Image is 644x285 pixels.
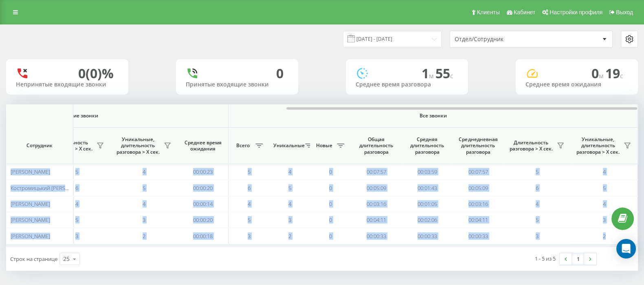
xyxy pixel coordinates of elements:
[357,136,396,155] span: Общая длительность разговора
[143,168,145,175] span: 4
[248,232,251,240] span: 3
[477,9,500,15] span: Клиенты
[178,180,229,196] td: 00:00:20
[75,168,78,175] span: 5
[11,184,91,192] span: Костромицький [PERSON_NAME]
[351,212,402,228] td: 00:04:11
[276,66,284,81] div: 0
[536,184,538,192] span: 6
[402,196,453,212] td: 00:01:05
[591,64,605,82] span: 0
[455,36,552,43] div: Отдел/Сотрудник
[114,136,161,155] span: Уникальные, длительность разговора > Х сек.
[75,232,78,240] span: 3
[599,71,605,80] span: м
[525,81,628,88] div: Среднее время ожидания
[535,254,556,263] div: 1 - 5 из 5
[248,216,251,223] span: 5
[248,200,251,208] span: 4
[288,168,291,175] span: 4
[288,216,291,223] span: 3
[508,139,554,152] span: Длительность разговора > Х сек.
[288,200,291,208] span: 4
[402,164,453,180] td: 00:03:59
[78,66,114,81] div: 0 (0)%
[549,9,602,15] span: Настройки профиля
[536,168,538,175] span: 5
[422,64,435,82] span: 1
[603,200,606,208] span: 4
[356,81,458,88] div: Среднее время разговора
[429,71,435,80] span: м
[253,113,613,119] span: Все звонки
[178,164,229,180] td: 00:00:23
[514,9,535,15] span: Кабинет
[63,255,70,263] div: 25
[329,232,332,240] span: 0
[408,136,446,155] span: Средняя длительность разговора
[178,196,229,212] td: 00:00:14
[402,228,453,244] td: 00:00:33
[143,216,145,223] span: 3
[536,232,538,240] span: 3
[314,142,334,149] span: Новые
[329,184,332,192] span: 0
[288,184,291,192] span: 5
[288,232,291,240] span: 2
[572,253,584,265] a: 1
[184,139,222,152] span: Среднее время ожидания
[143,232,145,240] span: 2
[329,216,332,223] span: 0
[16,81,119,88] div: Непринятые входящие звонки
[143,200,145,208] span: 4
[143,184,145,192] span: 5
[351,228,402,244] td: 00:00:33
[75,184,78,192] span: 6
[453,212,503,228] td: 00:04:11
[351,164,402,180] td: 00:07:57
[11,216,50,223] span: [PERSON_NAME]
[453,180,503,196] td: 00:05:09
[603,216,606,223] span: 3
[248,184,251,192] span: 6
[75,216,78,223] span: 5
[453,196,503,212] td: 00:03:16
[450,71,453,80] span: c
[616,9,633,15] span: Выход
[11,200,50,208] span: [PERSON_NAME]
[329,168,332,175] span: 0
[536,216,538,223] span: 5
[620,71,623,80] span: c
[603,232,606,240] span: 2
[575,136,621,155] span: Уникальные, длительность разговора > Х сек.
[13,142,66,149] span: Сотрудник
[186,81,288,88] div: Принятые входящие звонки
[459,136,497,155] span: Среднедневная длительность разговора
[536,200,538,208] span: 4
[616,239,636,258] div: Open Intercom Messenger
[435,64,453,82] span: 55
[453,164,503,180] td: 00:07:57
[603,184,606,192] span: 5
[75,200,78,208] span: 4
[351,196,402,212] td: 00:03:16
[402,212,453,228] td: 00:02:06
[329,200,332,208] span: 0
[273,142,303,149] span: Уникальные
[178,228,229,244] td: 00:00:18
[351,180,402,196] td: 00:05:09
[603,168,606,175] span: 4
[402,180,453,196] td: 00:01:43
[10,255,57,263] span: Строк на странице
[11,168,50,175] span: [PERSON_NAME]
[11,232,50,240] span: [PERSON_NAME]
[248,168,251,175] span: 5
[605,64,623,82] span: 19
[178,212,229,228] td: 00:00:20
[453,228,503,244] td: 00:00:33
[233,142,253,149] span: Всего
